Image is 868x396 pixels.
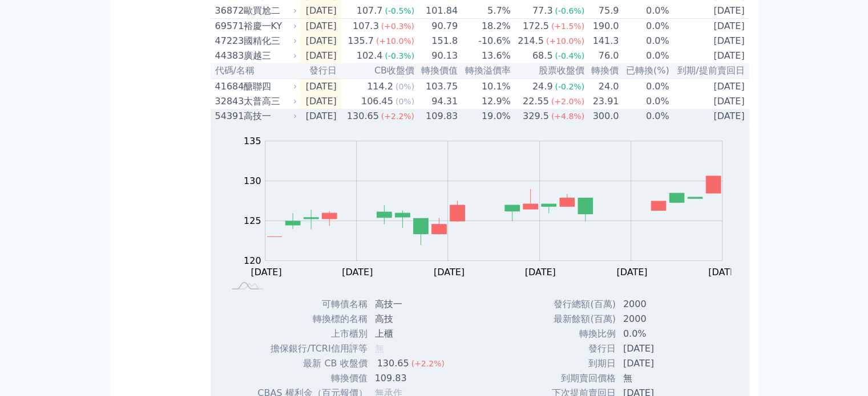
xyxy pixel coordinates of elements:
span: (+2.2%) [381,112,414,121]
td: [DATE] [300,19,341,34]
td: 2000 [616,312,703,326]
td: 轉換價值 [257,371,368,386]
td: 13.6% [458,48,511,63]
div: 國精化三 [244,34,295,48]
td: [DATE] [670,34,749,48]
div: 54391 [215,109,241,123]
td: 轉換比例 [542,326,616,341]
td: 18.2% [458,19,511,34]
div: 68.5 [530,49,555,63]
td: 上市櫃別 [257,326,368,341]
th: 轉換溢價率 [458,63,511,79]
td: 上櫃 [368,326,454,341]
span: (0%) [395,82,414,91]
span: (0%) [395,97,414,106]
td: 103.75 [415,79,458,94]
td: [DATE] [616,341,703,356]
td: 到期日 [542,356,616,371]
td: 190.0 [585,19,619,34]
td: [DATE] [670,3,749,19]
td: 109.83 [368,371,454,386]
td: 24.0 [585,79,619,94]
div: 36872 [215,4,241,18]
div: 107.3 [350,19,381,33]
td: 到期賣回價格 [542,371,616,386]
span: (+2.0%) [551,97,584,106]
td: 擔保銀行/TCRI信用評等 [257,341,368,356]
td: 101.84 [415,3,458,19]
div: 130.65 [375,357,411,370]
td: 109.83 [415,109,458,124]
span: (-0.5%) [385,6,414,15]
td: 0.0% [619,34,669,48]
th: 轉換價值 [415,63,458,79]
tspan: [DATE] [434,266,465,277]
span: 無 [375,343,384,354]
tspan: 120 [244,255,261,266]
td: 發行日 [542,341,616,356]
td: 151.8 [415,34,458,48]
td: 無 [616,371,703,386]
td: [DATE] [670,94,749,109]
td: 0.0% [619,19,669,34]
th: 轉換價 [585,63,619,79]
td: -10.6% [458,34,511,48]
div: 32843 [215,95,241,108]
td: [DATE] [670,79,749,94]
td: 0.0% [619,79,669,94]
tspan: [DATE] [708,266,739,277]
td: [DATE] [670,109,749,124]
div: 135.7 [345,34,376,48]
td: 0.0% [619,94,669,109]
div: 107.7 [354,4,385,18]
div: 47223 [215,34,241,48]
tspan: 125 [244,215,261,226]
div: 醣聯四 [244,80,295,93]
span: (+10.0%) [546,36,584,46]
td: 19.0% [458,109,511,124]
tspan: 130 [244,175,261,186]
td: 141.3 [585,34,619,48]
td: 高技 [368,312,454,326]
span: (-0.2%) [555,82,584,91]
td: 最新 CB 收盤價 [257,356,368,371]
td: 12.9% [458,94,511,109]
td: [DATE] [670,48,749,63]
td: 0.0% [619,109,669,124]
div: 172.5 [520,19,551,33]
tspan: [DATE] [342,266,373,277]
g: Series [267,176,721,245]
div: 77.3 [530,4,555,18]
div: 廣越三 [244,49,295,63]
div: 22.55 [520,95,551,108]
th: 發行日 [300,63,341,79]
td: 300.0 [585,109,619,124]
td: 0.0% [616,326,703,341]
th: 股票收盤價 [511,63,585,79]
td: 最新餘額(百萬) [542,312,616,326]
tspan: [DATE] [616,266,647,277]
th: 代碼/名稱 [211,63,300,79]
div: 41684 [215,80,241,93]
td: [DATE] [300,34,341,48]
span: (+2.2%) [411,359,445,368]
th: 已轉換(%) [619,63,669,79]
div: 329.5 [520,109,551,123]
div: 69571 [215,19,241,33]
div: 102.4 [354,49,385,63]
td: 5.7% [458,3,511,19]
div: 裕慶一KY [244,19,295,33]
div: 太普高三 [244,95,295,108]
tspan: [DATE] [524,266,555,277]
div: 130.65 [345,109,381,123]
td: 90.79 [415,19,458,34]
div: 24.9 [530,80,555,93]
td: 75.9 [585,3,619,19]
td: [DATE] [300,48,341,63]
span: (+0.3%) [381,22,414,31]
td: 2000 [616,297,703,312]
td: 轉換標的名稱 [257,312,368,326]
g: Chart [237,135,739,277]
span: (+10.0%) [376,36,414,46]
td: 可轉債名稱 [257,297,368,312]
